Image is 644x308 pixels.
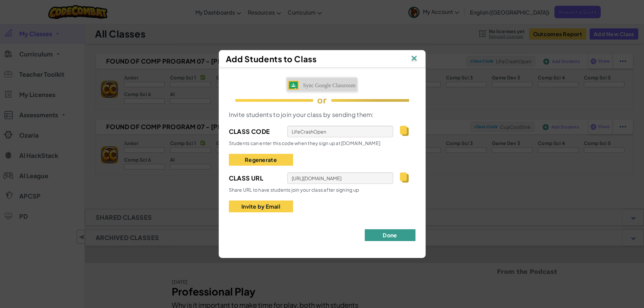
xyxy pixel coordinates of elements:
span: or [317,95,327,106]
span: Invite students to join your class by sending them: [229,111,374,118]
span: Class Code [229,126,281,137]
span: Students can enter this code when they sign up at [DOMAIN_NAME] [229,140,381,146]
span: Share URL to have students join your class after signing up [229,187,359,193]
img: IconClose.svg [410,54,419,64]
span: Sync Google Classroom [303,82,356,88]
img: IconGoogleClassroom.svg [288,81,299,90]
span: Add Students to Class [226,54,317,64]
button: Regenerate [229,154,293,166]
button: Done [365,229,415,241]
img: IconCopy.svg [400,172,408,183]
button: Invite by Email [229,200,293,212]
span: Class Url [229,173,281,183]
img: IconCopy.svg [400,126,408,136]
